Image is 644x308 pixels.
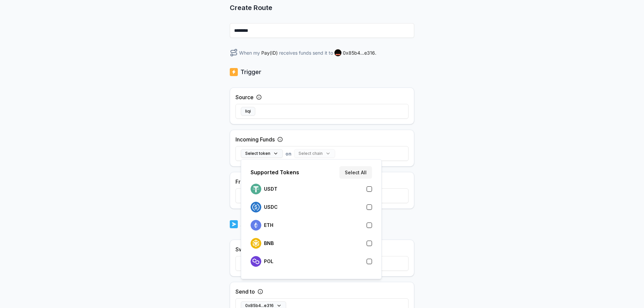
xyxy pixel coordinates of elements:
[240,67,261,77] p: Trigger
[251,256,261,267] img: logo
[240,220,259,229] p: Action
[264,204,278,210] p: USDC
[230,3,414,12] p: Create Route
[235,93,254,101] label: Source
[251,168,299,176] p: Supported Tokens
[230,220,238,229] img: logo
[251,184,261,194] img: logo
[261,49,278,56] span: Pay(ID)
[241,159,382,279] div: Select token
[241,149,283,158] button: Select token
[241,107,255,116] button: liqi
[339,166,372,178] button: Select All
[264,186,277,192] p: USDT
[343,49,376,56] span: 0x85b4...e316 .
[235,245,256,253] label: Swap to
[235,135,275,143] label: Incoming Funds
[264,223,273,228] p: ETH
[264,259,273,264] p: POL
[235,288,255,296] label: Send to
[285,150,291,157] span: on
[251,238,261,249] img: logo
[230,67,238,77] img: logo
[264,241,274,246] p: BNB
[251,220,261,231] img: logo
[251,202,261,212] img: logo
[235,178,249,186] label: From
[230,49,414,57] div: When my receives funds send it to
